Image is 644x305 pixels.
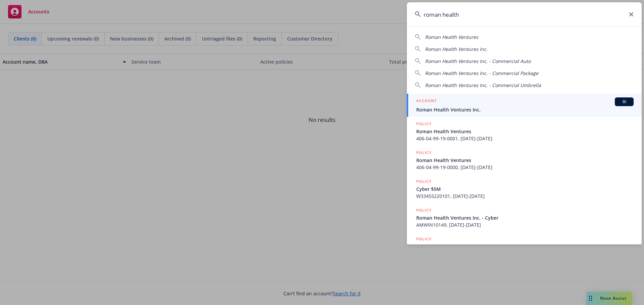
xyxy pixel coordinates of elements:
span: Roman Health Ventures [416,128,634,135]
a: POLICYRoman Health Ventures406-04-99-19-0001, [DATE]-[DATE] [407,117,642,146]
h5: POLICY [416,149,432,156]
a: POLICYRoman Health Ventures406-04-99-19-0000, [DATE]-[DATE] [407,146,642,174]
a: POLICYCyber $5MW33455220101, [DATE]-[DATE] [407,174,642,203]
span: W33455220101, [DATE]-[DATE] [416,193,634,200]
span: 406-04-99-19-0000, [DATE]-[DATE] [416,164,634,171]
span: Roman Health Ventures Inc. - Commercial Auto [425,58,531,64]
span: Cyber $5M [416,185,634,193]
a: POLICYRoman Health Ventures Inc. - CyberAMWIN10149, [DATE]-[DATE] [407,203,642,232]
span: Roman Health Ventures Inc. - Cyber [416,243,634,250]
a: POLICYRoman Health Ventures Inc. - Cyber [407,232,642,261]
span: Roman Health Ventures Inc. - Commercial Umbrella [425,82,541,88]
span: 406-04-99-19-0001, [DATE]-[DATE] [416,135,634,142]
h5: POLICY [416,207,432,214]
span: BI [618,99,631,105]
h5: POLICY [416,178,432,185]
span: Roman Health Ventures Inc. [425,46,488,52]
input: Search... [407,2,642,26]
h5: POLICY [416,236,432,242]
span: Roman Health Ventures [416,157,634,164]
span: AMWIN10149, [DATE]-[DATE] [416,221,634,228]
h5: ACCOUNT [416,97,437,105]
span: Roman Health Ventures Inc. - Cyber [416,214,634,221]
h5: POLICY [416,121,432,127]
span: Roman Health Ventures Inc. [416,106,634,113]
span: Roman Health Ventures Inc. - Commercial Package [425,70,538,76]
span: Roman Health Ventures [425,34,478,40]
a: ACCOUNTBIRoman Health Ventures Inc. [407,94,642,117]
